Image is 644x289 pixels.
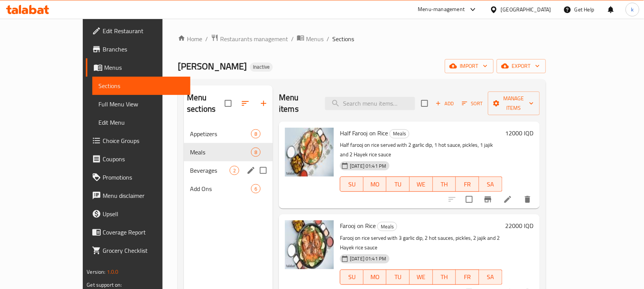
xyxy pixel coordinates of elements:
div: Beverages2edit [184,161,273,180]
img: Farooj on Rice [285,220,334,269]
a: Upsell [86,205,190,223]
span: Upsell [103,209,184,218]
button: Add section [254,94,273,112]
button: SA [479,177,502,192]
button: Manage items [488,92,540,115]
span: MO [367,271,384,283]
span: Full Menu View [98,100,184,109]
span: Inactive [250,64,273,70]
span: Beverages [190,166,230,175]
span: Grocery Checklist [103,246,184,255]
nav: breadcrumb [178,34,546,44]
h2: Menu items [279,92,316,115]
span: Add Ons [190,184,251,193]
span: Meals [390,129,409,138]
span: Restaurants management [220,34,288,43]
input: search [325,97,415,110]
span: WE [413,179,430,190]
div: items [230,166,239,175]
button: FR [456,177,479,192]
span: Coupons [103,154,184,164]
span: Sort [462,99,483,108]
div: items [251,184,261,193]
div: Meals [390,129,409,138]
button: edit [245,165,257,176]
span: FR [459,179,476,190]
li: / [205,34,208,43]
span: Menu disclaimer [103,191,184,200]
a: Menus [86,58,190,77]
button: SU [340,177,364,192]
span: TU [390,271,407,283]
a: Edit menu item [503,195,512,204]
a: Branches [86,40,190,58]
h6: 12000 IQD [506,128,534,138]
button: TU [386,177,410,192]
span: Promotions [103,173,184,182]
div: Meals [377,222,397,231]
span: [DATE] 01:41 PM [347,255,389,262]
span: Appetizers [190,129,251,138]
a: Choice Groups [86,132,190,150]
a: Restaurants management [211,34,288,44]
span: Add item [433,98,457,109]
span: 2 [230,167,239,174]
button: MO [364,177,387,192]
button: TU [386,270,410,285]
span: 6 [251,185,260,193]
a: Promotions [86,168,190,186]
span: Half Farooj on Rice [340,127,388,139]
span: Sections [332,34,354,43]
p: Farooj on rice served with 3 garlic dip, 2 hot sauces, pickles, 2 jajik and 2 Hayek rice sauce [340,233,502,252]
button: Add [433,98,457,109]
button: delete [518,190,537,209]
span: Edit Menu [98,118,184,127]
button: FR [456,270,479,285]
span: Sections [98,81,184,90]
span: Sort items [457,98,488,109]
div: items [251,148,261,157]
span: Farooj on Rice [340,220,376,231]
span: [DATE] 01:41 PM [347,162,389,170]
p: Half farooj on rice served with 2 garlic dip, 1 hot sauce, pickles, 1 jajik and 2 Hayek rice sauce [340,140,502,159]
div: [GEOGRAPHIC_DATA] [501,5,551,14]
span: TH [436,179,453,190]
button: SU [340,270,364,285]
span: Meals [190,148,251,157]
span: Choice Groups [103,136,184,145]
span: Add [435,99,455,108]
button: WE [410,177,433,192]
a: Coupons [86,150,190,168]
button: TH [433,177,456,192]
a: Edit Menu [92,113,190,132]
a: Menu disclaimer [86,186,190,205]
h6: 22000 IQD [506,220,534,231]
span: FR [459,271,476,283]
span: import [451,61,488,71]
div: Meals8 [184,143,273,161]
span: Select to update [461,191,477,207]
a: Edit Restaurant [86,22,190,40]
span: Select section [417,95,433,111]
button: Sort [460,98,485,109]
span: k [631,5,634,14]
a: Coverage Report [86,223,190,241]
li: / [291,34,294,43]
div: items [251,129,261,138]
button: TH [433,270,456,285]
span: 8 [251,130,260,138]
span: 8 [251,149,260,156]
div: Menu-management [418,5,465,14]
button: WE [410,270,433,285]
span: [PERSON_NAME] [178,58,247,75]
span: Manage items [494,94,534,113]
span: Version: [87,267,105,277]
div: Add Ons6 [184,180,273,198]
button: SA [479,270,502,285]
button: MO [364,270,387,285]
span: SU [343,271,361,283]
span: SU [343,179,361,190]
